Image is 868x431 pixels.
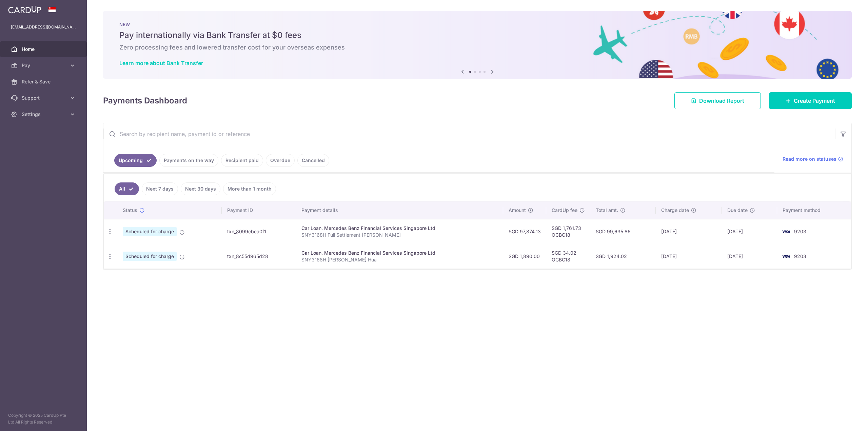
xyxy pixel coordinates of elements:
[699,97,744,105] span: Download Report
[123,207,137,214] span: Status
[301,232,498,238] p: SNY3168H Full Settlement [PERSON_NAME]
[727,207,748,214] span: Due date
[503,219,546,244] td: SGD 97,874.13
[656,244,722,269] td: [DATE]
[779,252,793,260] img: Bank Card
[223,182,276,195] a: More than 1 month
[119,22,835,27] p: NEW
[221,154,263,167] a: Recipient paid
[22,78,66,85] span: Refer & Save
[11,24,76,31] p: [EMAIL_ADDRESS][DOMAIN_NAME]
[301,256,498,263] p: SNY3168H [PERSON_NAME] Hua
[22,46,66,53] span: Home
[103,123,835,145] input: Search by recipient name, payment id or reference
[590,219,656,244] td: SGD 99,635.86
[503,244,546,269] td: SGD 1,890.00
[656,219,722,244] td: [DATE]
[119,30,835,41] h5: Pay internationally via Bank Transfer at $0 fees
[8,5,41,14] img: CardUp
[674,92,761,109] a: Download Report
[142,182,178,195] a: Next 7 days
[22,95,66,101] span: Support
[301,250,498,256] div: Car Loan. Mercedes Benz Financial Services Singapore Ltd
[119,43,835,52] h6: Zero processing fees and lowered transfer cost for your overseas expenses
[596,207,618,214] span: Total amt.
[301,225,498,232] div: Car Loan. Mercedes Benz Financial Services Singapore Ltd
[661,207,689,214] span: Charge date
[114,154,157,167] a: Upcoming
[552,207,577,214] span: CardUp fee
[722,244,777,269] td: [DATE]
[509,207,526,214] span: Amount
[794,229,806,234] span: 9203
[779,228,793,236] img: Bank Card
[590,244,656,269] td: SGD 1,924.02
[22,62,66,69] span: Pay
[794,253,806,259] span: 9203
[103,95,187,107] h4: Payments Dashboard
[266,154,295,167] a: Overdue
[296,201,503,219] th: Payment details
[777,201,851,219] th: Payment method
[546,219,590,244] td: SGD 1,761.73 OCBC18
[546,244,590,269] td: SGD 34.02 OCBC18
[115,182,139,195] a: All
[783,156,843,162] a: Read more on statuses
[222,219,296,244] td: txn_8099cbca0f1
[769,92,852,109] a: Create Payment
[123,227,177,236] span: Scheduled for charge
[22,111,66,118] span: Settings
[103,11,852,79] img: Bank transfer banner
[159,154,218,167] a: Payments on the way
[783,156,836,162] span: Read more on statuses
[794,97,835,105] span: Create Payment
[222,244,296,269] td: txn_8c55d965d28
[181,182,220,195] a: Next 30 days
[722,219,777,244] td: [DATE]
[123,252,177,261] span: Scheduled for charge
[297,154,329,167] a: Cancelled
[119,60,203,66] a: Learn more about Bank Transfer
[222,201,296,219] th: Payment ID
